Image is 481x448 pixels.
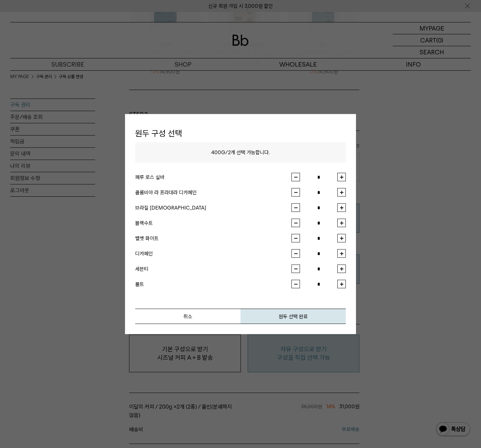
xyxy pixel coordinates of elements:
div: 페루 로스 실바 [135,173,291,181]
button: 원두 선택 완료 [240,309,346,324]
div: 콜롬비아 라 프라데라 디카페인 [135,188,291,196]
div: 벨벳 화이트 [135,234,291,242]
div: 세븐티 [135,265,291,273]
p: / 개 선택 가능합니다. [135,142,346,163]
span: 400G [211,149,225,156]
h1: 원두 구성 선택 [135,124,346,142]
div: 브라질 [DEMOGRAPHIC_DATA] [135,203,291,212]
div: 블랙수트 [135,219,291,227]
button: 취소 [135,309,240,324]
div: 몰트 [135,280,291,288]
span: 2 [228,149,231,156]
div: 디카페인 [135,249,291,257]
